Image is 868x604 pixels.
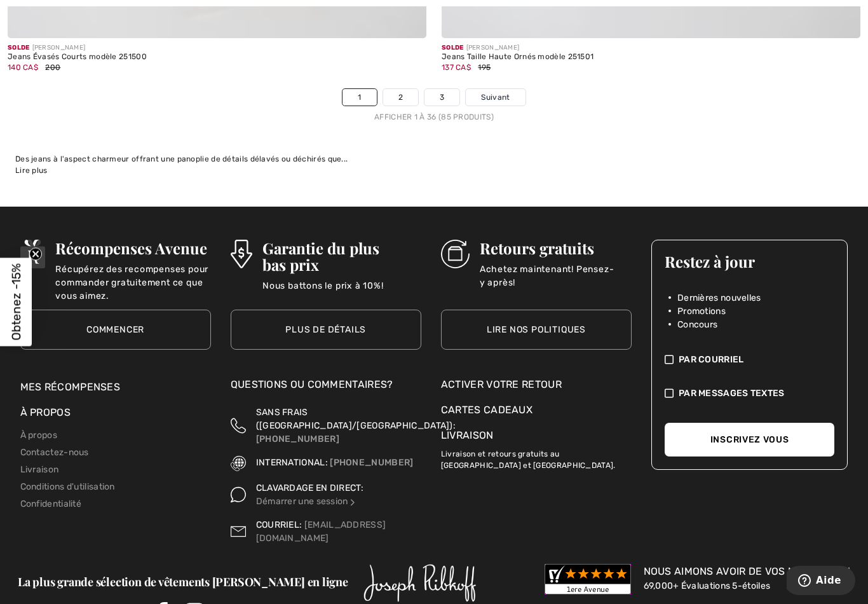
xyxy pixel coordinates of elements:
div: Nous aimons avoir de vos nouvelles! [644,564,851,579]
img: Contact us [231,518,246,545]
img: Customer Reviews [545,564,631,594]
p: Livraison et retours gratuits au [GEOGRAPHIC_DATA] et [GEOGRAPHIC_DATA]. [441,443,632,471]
div: Des jeans à l'aspect charmeur offrant une panoplie de détails délavés ou déchirés que... [15,153,853,165]
div: [PERSON_NAME] [8,43,147,53]
span: Suivant [481,92,510,103]
span: 200 [45,63,60,72]
img: Retours gratuits [441,240,470,268]
img: check [665,387,674,400]
button: Inscrivez vous [665,423,835,456]
p: Achetez maintenant! Pensez-y après! [480,263,632,288]
img: Récompenses Avenue [20,240,46,268]
a: [PHONE_NUMBER] [330,457,413,468]
span: Obtenez -15% [9,264,24,341]
a: Livraison [441,429,494,441]
a: Cartes Cadeaux [441,402,632,418]
a: Lire nos politiques [441,310,632,350]
a: [EMAIL_ADDRESS][DOMAIN_NAME] [256,519,386,544]
span: SANS FRAIS ([GEOGRAPHIC_DATA]/[GEOGRAPHIC_DATA]): [256,407,456,431]
div: Jeans Évasés Courts modèle 251500 [8,53,147,62]
a: Plus de détails [231,310,421,350]
p: Récupérez des recompenses pour commander gratuitement ce que vous aimez. [55,263,210,288]
img: Joseph Ribkoff [363,564,476,602]
img: International [231,456,246,471]
span: Solde [442,44,464,51]
div: [PERSON_NAME] [442,43,593,53]
span: 137 CA$ [442,63,471,72]
span: Solde [8,44,30,51]
span: Par messages textes [679,387,785,400]
a: [PHONE_NUMBER] [256,434,339,444]
span: Concours [677,318,717,331]
a: 3 [424,89,459,106]
p: Nous battons le prix à 10%! [262,279,421,305]
a: Activer votre retour [441,377,632,392]
a: Contactez-nous [20,447,89,458]
button: Close teaser [29,248,42,261]
img: Clavardage en direct [348,498,357,507]
a: Démarrer une session [256,496,357,507]
div: À propos [20,405,211,427]
h3: Retours gratuits [480,240,632,256]
a: Mes récompenses [20,381,121,393]
span: Lire plus [15,166,48,175]
img: Clavardage en direct [231,481,246,508]
a: 1 [342,89,376,106]
span: 195 [478,63,491,72]
div: Jeans Taille Haute Ornés modèle 251501 [442,53,593,62]
iframe: Ouvre un widget dans lequel vous pouvez trouver plus d’informations [787,566,855,598]
h3: Restez à jour [665,253,835,270]
h3: Récompenses Avenue [55,240,210,256]
span: La plus grande sélection de vêtements [PERSON_NAME] en ligne [18,574,348,589]
span: INTERNATIONAL: [256,457,328,468]
div: Questions ou commentaires? [231,377,421,399]
a: Livraison [20,464,59,475]
img: Garantie du plus bas prix [231,240,252,268]
a: Commencer [20,310,211,350]
a: 2 [383,89,418,106]
a: Conditions d'utilisation [20,481,115,492]
h3: Garantie du plus bas prix [262,240,421,273]
span: Dernières nouvelles [677,291,761,305]
span: Promotions [677,305,726,318]
img: Sans Frais (Canada/EU) [231,406,246,446]
span: COURRIEL: [256,519,302,530]
a: 69,000+ Évaluations 5-étoiles [644,580,771,591]
span: CLAVARDAGE EN DIRECT: [256,483,363,493]
a: Confidentialité [20,498,82,509]
img: check [665,353,674,366]
a: Suivant [466,89,525,106]
a: À propos [20,430,57,441]
span: Par Courriel [679,353,744,366]
span: 140 CA$ [8,63,38,72]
